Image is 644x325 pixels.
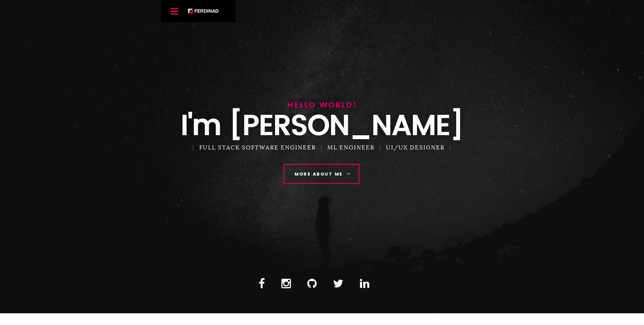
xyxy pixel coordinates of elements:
[283,164,360,184] a: More About Me
[170,11,178,12] span: Menu
[188,8,219,13] a: [PERSON_NAME]
[327,144,384,152] span: ML Engineer
[190,144,325,152] span: Full stack Software Engineer
[386,144,454,152] span: UI/UX Designer
[168,4,181,18] a: Menu
[138,100,506,112] h5: Hello World!
[171,112,473,142] h1: I'm [PERSON_NAME]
